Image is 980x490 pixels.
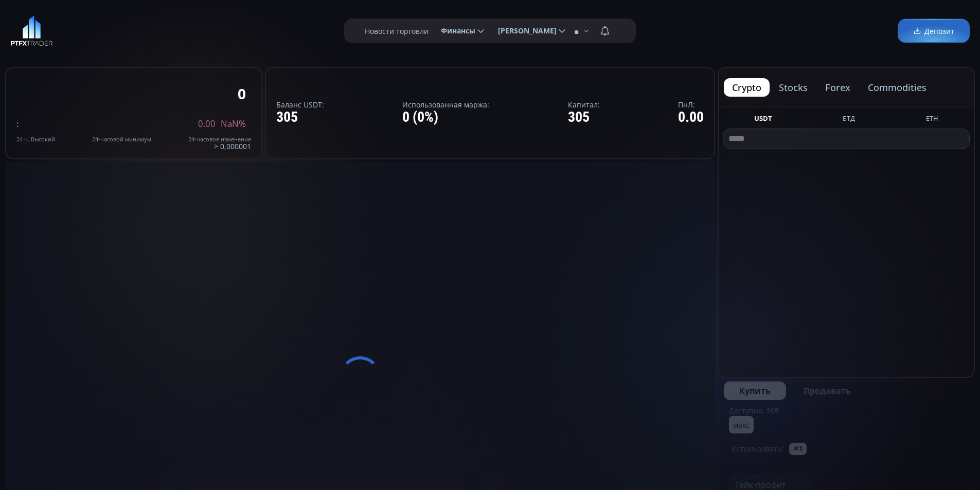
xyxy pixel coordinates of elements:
font: 24 ч. Высокий [16,135,55,143]
font: NaN% [221,118,246,130]
font: 0 [238,84,246,103]
font: : [16,118,19,130]
button: БТД [839,114,859,126]
img: ЛОГОТИП [10,15,53,46]
font: Новости торговли [365,26,429,36]
font: БТД [843,114,855,123]
font: ПнЛ: [678,100,695,110]
font: 24-часовое изменение [188,135,251,143]
font: 305 [276,108,298,125]
button: forex [817,78,859,97]
button: ETH [922,114,942,126]
button: crypto [724,78,770,97]
font: ETH [926,114,938,123]
font: Баланс USDT: [276,100,324,110]
font: Финансы [441,26,475,35]
font: 0.00 [678,108,704,125]
font: 24-часовой минимум [92,135,151,143]
font: 0.00 [198,118,216,130]
button: commodities [860,78,935,97]
a: Депозит [898,19,970,43]
button: stocks [771,78,816,97]
button: USDT [750,114,776,126]
font: Депозит [924,26,954,36]
font: Капитал: [568,100,600,110]
font: USDT [754,114,772,123]
font: Использованная маржа: [402,100,489,110]
font: > 0,000001 [214,141,251,151]
font: 0 (0%) [402,108,438,125]
font: [PERSON_NAME] [498,26,557,35]
font: 305 [568,108,590,125]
